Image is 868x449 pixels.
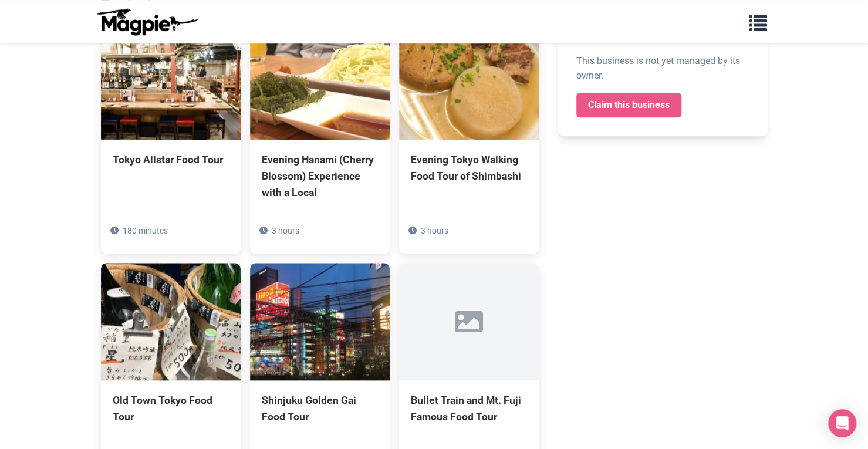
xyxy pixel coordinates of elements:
[113,151,229,168] div: Tokyo Allstar Food Tour
[113,392,229,425] div: Old Town Tokyo Food Tour
[94,8,200,36] img: logo-ab69f6fb50320c5b225c76a69d11143b.png
[399,22,539,140] img: Evening Tokyo Walking Food Tour of Shimbashi
[101,22,241,221] a: Tokyo Allstar Food Tour 180 minutes
[411,151,527,184] div: Evening Tokyo Walking Food Tour of Shimbashi
[250,263,390,380] img: Shinjuku Golden Gai Food Tour
[576,53,748,83] p: This business is not yet managed by its owner.
[262,392,378,425] div: Shinjuku Golden Gai Food Tour
[250,22,390,254] a: Evening Hanami (Cherry Blossom) Experience with a Local 3 hours
[250,22,390,140] img: Evening Hanami (Cherry Blossom) Experience with a Local
[576,93,681,117] a: Claim this business
[399,22,539,237] a: Evening Tokyo Walking Food Tour of Shimbashi 3 hours
[421,226,448,235] span: 3 hours
[411,392,527,425] div: Bullet Train and Mt. Fuji Famous Food Tour
[262,151,378,201] div: Evening Hanami (Cherry Blossom) Experience with a Local
[101,22,241,140] img: Tokyo Allstar Food Tour
[101,263,241,380] img: Old Town Tokyo Food Tour
[828,409,856,437] div: Open Intercom Messenger
[272,226,299,235] span: 3 hours
[123,226,168,235] span: 180 minutes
